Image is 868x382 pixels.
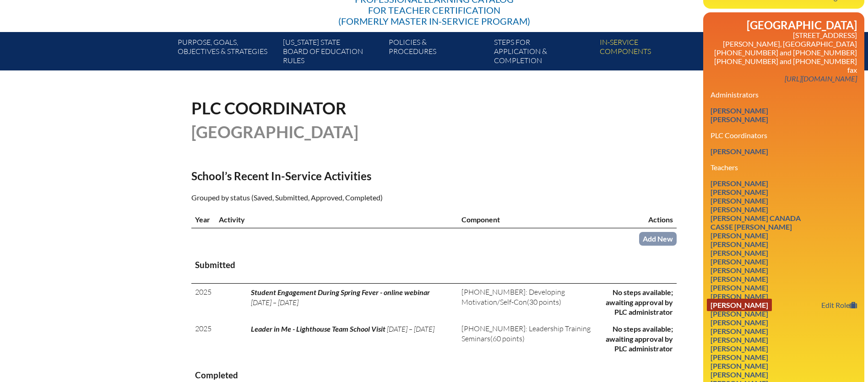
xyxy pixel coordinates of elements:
[707,360,772,372] a: [PERSON_NAME]
[490,36,596,70] a: Steps forapplication & completion
[707,290,772,302] a: [PERSON_NAME]
[707,229,772,242] a: [PERSON_NAME]
[707,368,772,381] a: [PERSON_NAME]
[191,169,514,183] h2: School’s Recent In-Service Activities
[191,98,347,118] span: PLC Coordinator
[458,211,600,228] th: Component
[707,113,772,125] a: [PERSON_NAME]
[707,221,796,233] a: Casse [PERSON_NAME]
[711,20,857,31] h2: [GEOGRAPHIC_DATA]
[639,232,677,245] a: Add New
[707,281,772,294] a: [PERSON_NAME]
[174,36,279,70] a: Purpose, goals,objectives & strategies
[707,273,772,285] a: [PERSON_NAME]
[707,307,772,320] a: [PERSON_NAME]
[251,298,298,307] span: [DATE] – [DATE]
[195,259,673,271] h3: Submitted
[603,287,673,317] p: No steps available; awaiting approval by PLC administrator
[707,342,772,355] a: [PERSON_NAME]
[195,370,673,381] h3: Completed
[461,287,565,306] span: [PHONE_NUMBER]: Developing Motivation/Self-Con
[707,299,772,311] a: [PERSON_NAME]
[818,299,861,311] a: Edit Role
[711,31,857,83] p: [STREET_ADDRESS] [PERSON_NAME], [GEOGRAPHIC_DATA] [PHONE_NUMBER] and [PHONE_NUMBER] [PHONE_NUMBER...
[707,212,804,224] a: [PERSON_NAME] Canada
[191,192,514,204] p: Grouped by status (Saved, Submitted, Approved, Completed)
[251,324,385,333] span: Leader in Me - Lighthouse Team School Visit
[707,247,772,259] a: [PERSON_NAME]
[707,325,772,337] a: [PERSON_NAME]
[711,163,857,172] h3: Teachers
[707,316,772,328] a: [PERSON_NAME]
[385,36,490,70] a: Policies &Procedures
[387,324,434,334] span: [DATE] – [DATE]
[600,211,677,228] th: Actions
[711,90,857,99] h3: Administrators
[711,131,857,140] h3: PLC Coordinators
[707,238,772,250] a: [PERSON_NAME]
[707,351,772,363] a: [PERSON_NAME]
[461,324,591,343] span: [PHONE_NUMBER]: Leadership Training Seminars
[191,122,358,142] span: [GEOGRAPHIC_DATA]
[707,194,772,207] a: [PERSON_NAME]
[707,186,772,198] a: [PERSON_NAME]
[368,5,500,16] span: for Teacher Certification
[707,203,772,215] a: [PERSON_NAME]
[458,320,600,357] td: (60 points)
[215,211,458,228] th: Activity
[279,36,385,70] a: [US_STATE] StateBoard of Education rules
[707,145,772,157] a: [PERSON_NAME]
[458,284,600,321] td: (30 points)
[603,324,673,353] p: No steps available; awaiting approval by PLC administrator
[596,36,701,70] a: In-servicecomponents
[707,334,772,346] a: [PERSON_NAME]
[707,177,772,189] a: [PERSON_NAME]
[191,211,215,228] th: Year
[191,284,215,321] td: 2025
[707,264,772,276] a: [PERSON_NAME]
[707,104,772,117] a: [PERSON_NAME]
[707,255,772,268] a: [PERSON_NAME]
[251,288,430,296] span: Student Engagement During Spring Fever - online webinar
[191,320,215,357] td: 2025
[781,72,861,85] a: [URL][DOMAIN_NAME]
